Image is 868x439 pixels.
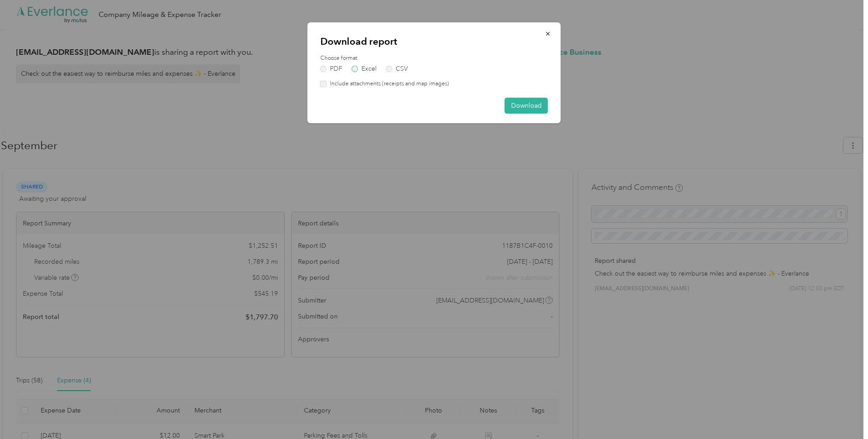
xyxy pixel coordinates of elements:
[320,66,342,72] label: PDF
[327,80,449,88] label: Include attachments (receipts and map images)
[505,98,548,114] button: Download
[320,35,548,48] p: Download report
[352,66,376,72] label: Excel
[386,66,408,72] label: CSV
[320,54,548,63] label: Choose format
